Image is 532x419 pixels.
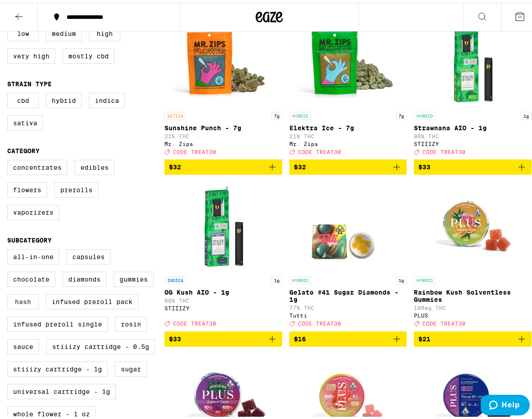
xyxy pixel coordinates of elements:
img: Mr. Zips - Elektra Ice - 7g [295,15,401,105]
p: 7g [396,109,407,117]
a: Open page for Gelato #41 Sugar Diamonds - 1g from Tutti [289,179,407,328]
label: Capsules [66,247,111,262]
label: High [89,23,120,39]
div: PLUS [414,310,532,316]
label: STIIIZY Cartridge - 1g [7,359,108,374]
img: Tutti - Gelato #41 Sugar Diamonds - 1g [303,179,393,269]
p: 100mg THC [414,302,532,308]
a: Open page for Rainbow Kush Solventless Gummies from PLUS [414,179,532,328]
span: CODE TREAT30 [422,146,465,152]
label: Edibles [75,157,115,172]
span: CODE TREAT30 [173,318,216,324]
p: HYBRID [289,273,311,282]
span: CODE TREAT30 [298,318,341,324]
label: Infused Preroll Single [7,314,108,329]
label: Vaporizers [7,202,59,217]
a: Open page for Strawnana AIO - 1g from STIIIZY [414,15,532,157]
label: Chocolate [7,269,55,284]
p: OG Kush AIO - 1g [164,286,282,293]
div: STIIIZY [414,138,532,144]
label: Indica [89,90,125,106]
span: $33 [169,333,181,340]
p: HYBRID [289,109,311,117]
img: Mr. Zips - Sunshine Punch - 7g [170,15,276,105]
label: Rosin [115,314,147,329]
label: Mostly CBD [62,46,115,61]
label: STIIIZY Cartridge - 0.5g [46,336,155,352]
span: $16 [294,333,306,340]
legend: Category [7,145,40,152]
p: Gelato #41 Sugar Diamonds - 1g [289,286,407,300]
img: PLUS - Rainbow Kush Solventless Gummies [428,179,518,269]
p: HYBRID [414,109,435,117]
label: Low [7,23,39,39]
label: Medium [46,23,82,39]
span: $32 [294,161,306,168]
p: INDICA [164,273,186,282]
a: Open page for OG Kush AIO - 1g from STIIIZY [164,179,282,328]
label: Prerolls [54,180,98,195]
button: Add to bag [289,157,407,172]
img: STIIIZY - Strawnana AIO - 1g [428,15,518,105]
p: 1g [396,273,407,282]
label: Sugar [115,359,147,374]
button: Add to bag [289,329,407,344]
label: Hybrid [46,90,82,106]
span: $32 [169,161,181,168]
img: STIIIZY - OG Kush AIO - 1g [178,179,268,269]
p: Sunshine Punch - 7g [164,122,282,129]
p: 22% THC [164,131,282,137]
span: CODE TREAT30 [422,318,465,324]
label: Very High [7,46,55,61]
span: $33 [418,161,430,168]
p: 86% THC [414,131,532,137]
p: HYBRID [414,273,435,282]
p: 7g [271,109,282,117]
label: Sauce [7,336,39,352]
div: Mr. Zips [164,138,282,144]
p: 1g [521,109,532,117]
label: Hash [7,291,39,307]
label: Universal Cartridge - 1g [7,381,116,397]
p: Elektra Ice - 7g [289,122,407,129]
a: Open page for Sunshine Punch - 7g from Mr. Zips [164,15,282,157]
button: Add to bag [414,157,532,172]
label: Gummies [114,269,154,284]
label: Whole Flower - 1 oz [7,404,96,419]
label: Concentrates [7,157,67,172]
div: Tutti [289,310,407,316]
a: Open page for Elektra Ice - 7g from Mr. Zips [289,15,407,157]
p: Strawnana AIO - 1g [414,122,532,129]
legend: Subcategory [7,234,52,241]
label: Infused Preroll Pack [46,291,138,307]
label: Flowers [7,180,47,195]
div: Mr. Zips [289,138,407,144]
p: 77% THC [289,302,407,308]
div: STIIIZY [164,303,282,309]
label: CBD [7,90,39,106]
span: $21 [418,333,430,340]
label: All-In-One [7,247,59,262]
p: 1g [271,273,282,282]
button: Add to bag [414,329,532,344]
p: 21% THC [289,131,407,137]
label: Sativa [7,113,43,128]
label: Diamonds [62,269,106,284]
legend: Strain Type [7,78,52,85]
button: Add to bag [164,157,282,172]
p: SATIVA [164,109,186,117]
iframe: Opens a widget where you can find more information [481,392,530,415]
p: 86% THC [164,295,282,301]
button: Add to bag [164,329,282,344]
span: CODE TREAT30 [173,146,216,152]
p: Rainbow Kush Solventless Gummies [414,286,532,300]
span: CODE TREAT30 [298,146,341,152]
